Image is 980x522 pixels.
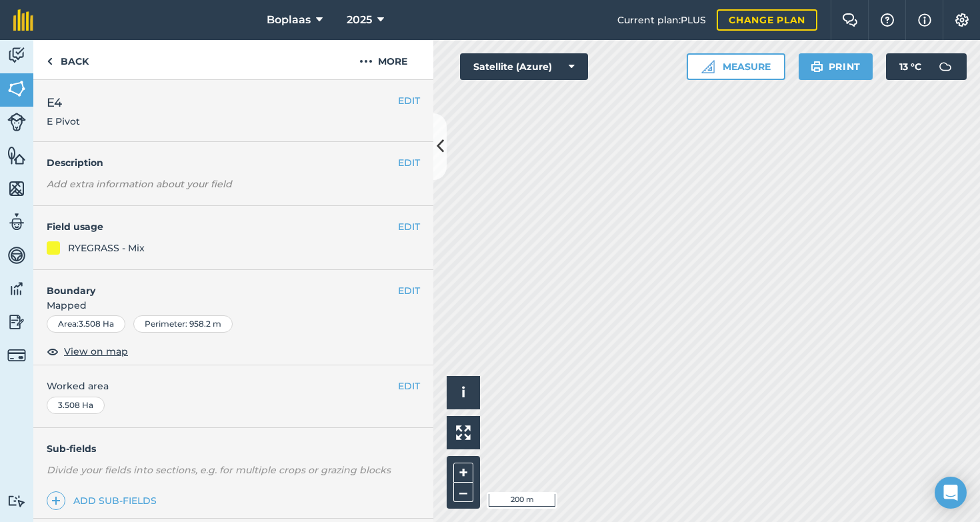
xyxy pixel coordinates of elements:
button: EDIT [398,219,420,234]
button: EDIT [398,283,420,298]
span: Worked area [47,379,420,393]
button: More [333,40,433,79]
img: svg+xml;base64,PHN2ZyB4bWxucz0iaHR0cDovL3d3dy53My5vcmcvMjAwMC9zdmciIHdpZHRoPSIyMCIgaGVpZ2h0PSIyNC... [359,53,373,69]
span: 13 ° C [899,53,921,80]
a: Back [33,40,102,79]
span: Mapped [33,298,433,313]
button: EDIT [398,155,420,170]
h4: Sub-fields [33,441,433,456]
em: Add extra information about your field [47,178,232,190]
button: View on map [47,343,128,359]
button: Measure [687,53,785,80]
img: svg+xml;base64,PHN2ZyB4bWxucz0iaHR0cDovL3d3dy53My5vcmcvMjAwMC9zdmciIHdpZHRoPSIxOSIgaGVpZ2h0PSIyNC... [811,59,823,75]
span: Boplaas [267,12,311,28]
button: + [453,463,473,483]
img: svg+xml;base64,PHN2ZyB4bWxucz0iaHR0cDovL3d3dy53My5vcmcvMjAwMC9zdmciIHdpZHRoPSIxOCIgaGVpZ2h0PSIyNC... [47,343,59,359]
img: svg+xml;base64,PHN2ZyB4bWxucz0iaHR0cDovL3d3dy53My5vcmcvMjAwMC9zdmciIHdpZHRoPSI1NiIgaGVpZ2h0PSI2MC... [7,79,26,99]
img: A cog icon [954,13,970,27]
em: Divide your fields into sections, e.g. for multiple crops or grazing blocks [47,464,391,476]
img: fieldmargin Logo [13,9,33,31]
span: Current plan : PLUS [617,13,706,27]
h4: Boundary [33,270,398,298]
img: svg+xml;base64,PHN2ZyB4bWxucz0iaHR0cDovL3d3dy53My5vcmcvMjAwMC9zdmciIHdpZHRoPSIxNCIgaGVpZ2h0PSIyNC... [51,493,61,509]
button: EDIT [398,379,420,393]
div: Area : 3.508 Ha [47,315,125,333]
span: E4 [47,93,80,112]
button: 13 °C [886,53,967,80]
h4: Description [47,155,420,170]
div: 3.508 Ha [47,397,105,414]
h4: Field usage [47,219,398,234]
img: Ruler icon [701,60,715,73]
img: svg+xml;base64,PHN2ZyB4bWxucz0iaHR0cDovL3d3dy53My5vcmcvMjAwMC9zdmciIHdpZHRoPSI5IiBoZWlnaHQ9IjI0Ii... [47,53,53,69]
img: svg+xml;base64,PD94bWwgdmVyc2lvbj0iMS4wIiBlbmNvZGluZz0idXRmLTgiPz4KPCEtLSBHZW5lcmF0b3I6IEFkb2JlIE... [7,212,26,232]
img: svg+xml;base64,PD94bWwgdmVyc2lvbj0iMS4wIiBlbmNvZGluZz0idXRmLTgiPz4KPCEtLSBHZW5lcmF0b3I6IEFkb2JlIE... [7,312,26,332]
span: E Pivot [47,115,80,128]
div: Perimeter : 958.2 m [133,315,233,333]
span: 2025 [347,12,372,28]
button: Print [799,53,873,80]
a: Change plan [717,9,817,31]
img: svg+xml;base64,PHN2ZyB4bWxucz0iaHR0cDovL3d3dy53My5vcmcvMjAwMC9zdmciIHdpZHRoPSIxNyIgaGVpZ2h0PSIxNy... [918,12,931,28]
img: svg+xml;base64,PD94bWwgdmVyc2lvbj0iMS4wIiBlbmNvZGluZz0idXRmLTgiPz4KPCEtLSBHZW5lcmF0b3I6IEFkb2JlIE... [932,53,959,80]
img: A question mark icon [879,13,895,27]
button: i [447,376,480,409]
img: Two speech bubbles overlapping with the left bubble in the forefront [842,13,858,27]
span: i [461,384,465,401]
button: EDIT [398,93,420,108]
img: Four arrows, one pointing top left, one top right, one bottom right and the last bottom left [456,425,471,440]
img: svg+xml;base64,PD94bWwgdmVyc2lvbj0iMS4wIiBlbmNvZGluZz0idXRmLTgiPz4KPCEtLSBHZW5lcmF0b3I6IEFkb2JlIE... [7,346,26,365]
div: Open Intercom Messenger [935,477,967,509]
img: svg+xml;base64,PD94bWwgdmVyc2lvbj0iMS4wIiBlbmNvZGluZz0idXRmLTgiPz4KPCEtLSBHZW5lcmF0b3I6IEFkb2JlIE... [7,279,26,299]
div: RYEGRASS - Mix [68,241,145,255]
img: svg+xml;base64,PD94bWwgdmVyc2lvbj0iMS4wIiBlbmNvZGluZz0idXRmLTgiPz4KPCEtLSBHZW5lcmF0b3I6IEFkb2JlIE... [7,45,26,65]
button: Satellite (Azure) [460,53,588,80]
img: svg+xml;base64,PD94bWwgdmVyc2lvbj0iMS4wIiBlbmNvZGluZz0idXRmLTgiPz4KPCEtLSBHZW5lcmF0b3I6IEFkb2JlIE... [7,495,26,507]
img: svg+xml;base64,PHN2ZyB4bWxucz0iaHR0cDovL3d3dy53My5vcmcvMjAwMC9zdmciIHdpZHRoPSI1NiIgaGVpZ2h0PSI2MC... [7,179,26,199]
a: Add sub-fields [47,491,162,510]
img: svg+xml;base64,PHN2ZyB4bWxucz0iaHR0cDovL3d3dy53My5vcmcvMjAwMC9zdmciIHdpZHRoPSI1NiIgaGVpZ2h0PSI2MC... [7,145,26,165]
img: svg+xml;base64,PD94bWwgdmVyc2lvbj0iMS4wIiBlbmNvZGluZz0idXRmLTgiPz4KPCEtLSBHZW5lcmF0b3I6IEFkb2JlIE... [7,245,26,265]
img: svg+xml;base64,PD94bWwgdmVyc2lvbj0iMS4wIiBlbmNvZGluZz0idXRmLTgiPz4KPCEtLSBHZW5lcmF0b3I6IEFkb2JlIE... [7,113,26,131]
span: View on map [64,344,128,359]
button: – [453,483,473,502]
